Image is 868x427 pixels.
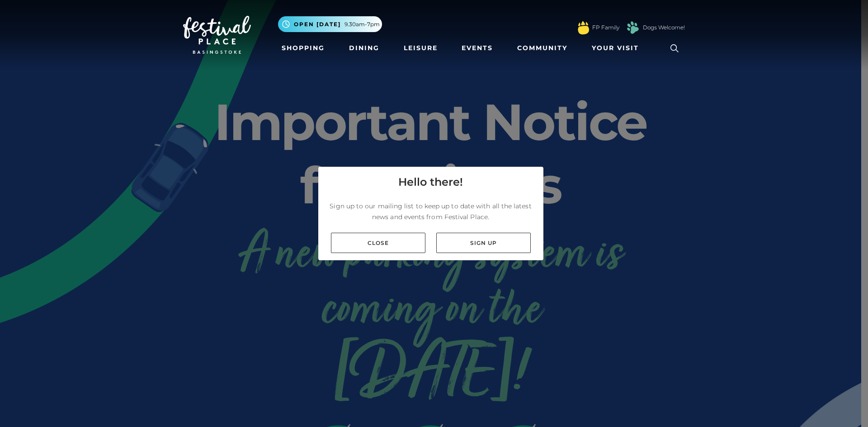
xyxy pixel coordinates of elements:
a: Dining [345,40,383,56]
h4: Hello there! [398,174,463,190]
span: Open [DATE] [294,20,341,28]
a: Dogs Welcome! [643,23,685,32]
a: Shopping [278,40,328,56]
button: Open [DATE] 9.30am-7pm [278,16,382,32]
a: Events [458,40,496,56]
img: Festival Place Logo [183,16,251,54]
a: Leisure [400,40,441,56]
a: FP Family [592,23,619,32]
a: Sign up [436,233,531,253]
span: Your Visit [592,43,639,53]
a: Close [331,233,425,253]
a: Your Visit [588,40,647,56]
span: 9.30am-7pm [344,20,380,28]
p: Sign up to our mailing list to keep up to date with all the latest news and events from Festival ... [325,201,536,222]
a: Community [514,40,571,56]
